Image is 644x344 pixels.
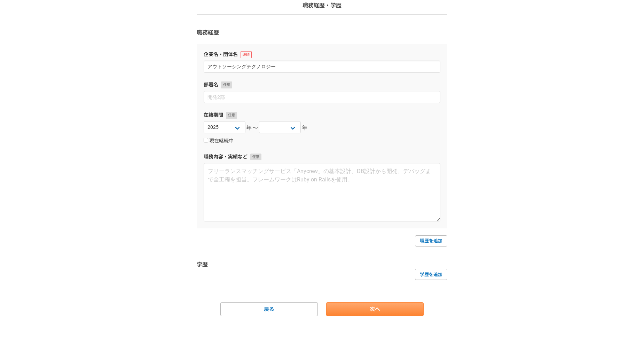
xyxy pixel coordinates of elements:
[204,61,440,73] input: エニィクルー株式会社
[204,111,440,119] label: 在籍期間
[246,124,258,132] span: 年〜
[303,1,341,10] p: 職務経歴・学歴
[204,81,440,88] label: 部署名
[204,153,440,161] label: 職務内容・実績など
[204,91,440,103] input: 開発2部
[220,302,318,316] a: 戻る
[197,260,447,269] h3: 学歴
[204,138,208,142] input: 現在継続中
[326,302,424,316] a: 次へ
[302,124,308,132] span: 年
[415,235,447,247] a: 職歴を追加
[204,51,440,58] label: 企業名・団体名
[204,138,234,144] label: 現在継続中
[415,269,447,280] a: 学歴を追加
[197,29,447,37] h3: 職務経歴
